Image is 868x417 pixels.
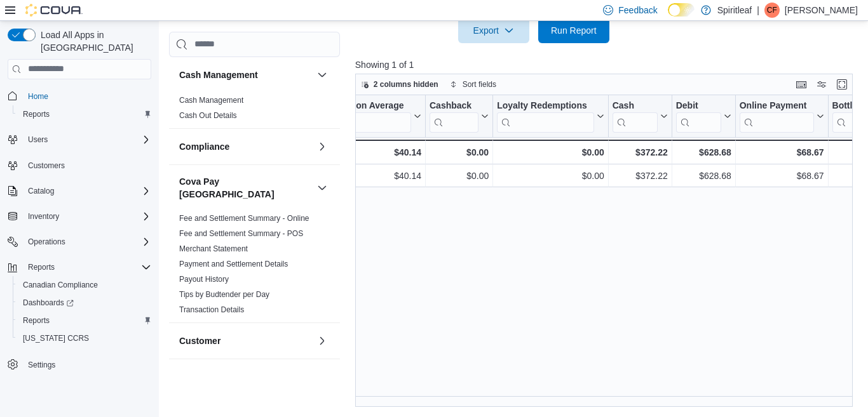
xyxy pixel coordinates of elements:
[8,82,151,407] nav: Complex example
[179,334,312,347] button: Customer
[18,277,151,293] span: Canadian Compliance
[3,131,156,149] button: Users
[179,140,229,153] h3: Compliance
[179,289,269,300] span: Tips by Budtender per Day
[179,111,237,120] a: Cash Out Details
[23,109,50,119] span: Reports
[3,182,156,200] button: Catalog
[28,135,48,145] span: Users
[179,175,312,201] button: Cova Pay [GEOGRAPHIC_DATA]
[179,275,229,284] a: Payout History
[740,145,824,160] div: $68.67
[3,258,156,276] button: Reports
[23,132,53,147] button: Users
[23,157,151,173] span: Customers
[179,96,243,105] a: Cash Management
[36,29,151,54] span: Load All Apps in [GEOGRAPHIC_DATA]
[355,58,858,71] p: Showing 1 of 1
[23,234,71,249] button: Operations
[676,145,731,160] div: $628.68
[23,158,70,173] a: Customers
[18,331,151,346] span: Washington CCRS
[317,145,421,160] div: $40.14
[18,107,55,122] a: Reports
[179,274,229,284] span: Payout History
[18,295,151,310] span: Dashboards
[445,77,501,92] button: Sort fields
[179,259,288,269] span: Payment and Settlement Details
[23,357,60,373] a: Settings
[315,369,330,385] button: Discounts & Promotions
[28,161,65,171] span: Customers
[315,67,330,83] button: Cash Management
[3,355,156,373] button: Settings
[18,107,151,122] span: Reports
[179,214,309,223] a: Fee and Settlement Summary - Online
[785,3,858,18] p: [PERSON_NAME]
[23,260,151,275] span: Reports
[315,139,330,154] button: Compliance
[767,3,777,18] span: CF
[23,132,151,147] span: Users
[18,295,79,310] a: Dashboards
[23,88,151,104] span: Home
[356,77,444,92] button: 2 columns hidden
[3,208,156,225] button: Inventory
[814,77,829,92] button: Display options
[28,360,55,370] span: Settings
[179,334,220,347] h3: Customer
[834,77,850,92] button: Enter fullscreen
[23,298,74,308] span: Dashboards
[538,18,609,43] button: Run Report
[717,3,752,18] p: Spiritleaf
[18,313,55,328] a: Reports
[13,105,156,123] button: Reports
[764,3,780,18] div: Chelsea F
[463,79,496,89] span: Sort fields
[551,24,597,37] span: Run Report
[179,95,243,105] span: Cash Management
[23,89,53,104] a: Home
[179,290,269,299] a: Tips by Budtender per Day
[23,183,151,199] span: Catalog
[179,305,244,314] a: Transaction Details
[25,4,83,17] img: Cova
[668,3,695,17] input: Dark Mode
[179,69,312,81] button: Cash Management
[23,260,60,275] button: Reports
[23,209,64,224] button: Inventory
[28,91,48,102] span: Home
[3,233,156,251] button: Operations
[315,333,330,348] button: Customer
[23,315,50,326] span: Reports
[13,276,156,294] button: Canadian Compliance
[23,356,151,372] span: Settings
[757,3,759,18] p: |
[18,331,94,346] a: [US_STATE] CCRS
[23,333,89,343] span: [US_STATE] CCRS
[618,4,657,17] span: Feedback
[3,156,156,175] button: Customers
[18,277,103,293] a: Canadian Compliance
[13,294,156,312] a: Dashboards
[169,93,340,128] div: Cash Management
[18,313,151,328] span: Reports
[374,79,438,89] span: 2 columns hidden
[3,87,156,105] button: Home
[13,312,156,329] button: Reports
[23,280,98,290] span: Canadian Compliance
[169,211,340,322] div: Cova Pay [GEOGRAPHIC_DATA]
[315,180,330,195] button: Cova Pay [GEOGRAPHIC_DATA]
[13,329,156,347] button: [US_STATE] CCRS
[794,77,809,92] button: Keyboard shortcuts
[458,18,529,43] button: Export
[497,145,604,160] div: $0.00
[430,145,489,160] div: $0.00
[28,211,59,222] span: Inventory
[179,140,312,153] button: Compliance
[23,234,151,249] span: Operations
